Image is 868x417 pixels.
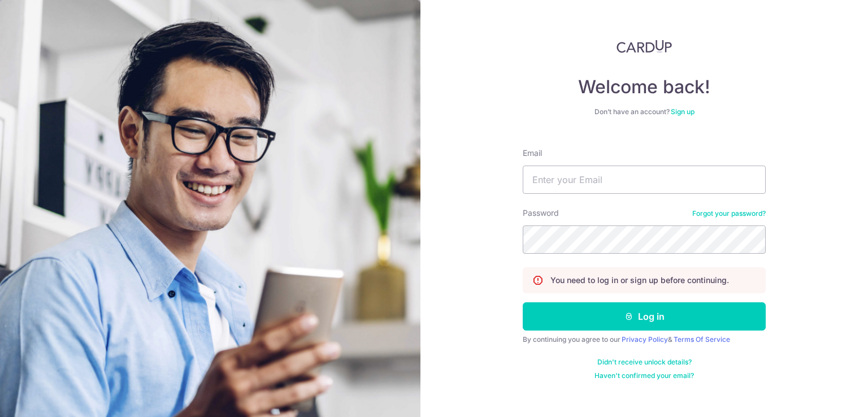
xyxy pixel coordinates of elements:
[597,358,692,367] a: Didn't receive unlock details?
[523,335,766,344] div: By continuing you agree to our &
[674,335,730,344] a: Terms Of Service
[622,335,668,344] a: Privacy Policy
[594,371,694,380] a: Haven't confirmed your email?
[523,302,766,331] button: Log in
[617,40,672,53] img: CardUp Logo
[523,207,559,219] label: Password
[671,107,695,116] a: Sign up
[523,107,766,116] div: Don’t have an account?
[692,209,766,218] a: Forgot your password?
[523,147,542,159] label: Email
[523,76,766,98] h4: Welcome back!
[523,166,766,194] input: Enter your Email
[550,275,729,286] p: You need to log in or sign up before continuing.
